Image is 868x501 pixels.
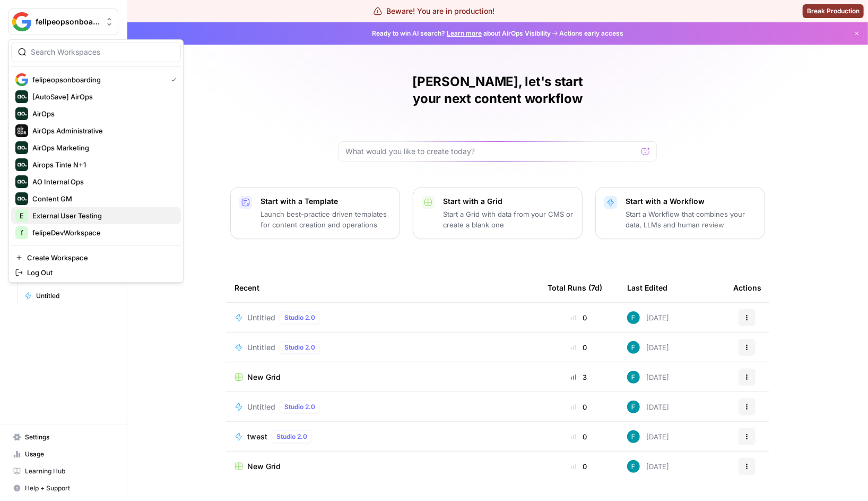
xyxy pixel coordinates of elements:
div: 0 [548,461,610,472]
img: 3qwd99qm5jrkms79koxglshcff0m [627,341,640,354]
span: Learning Hub [25,466,114,476]
img: felipeopsonboarding Logo [15,73,28,86]
a: Learning Hub [8,463,118,480]
span: Usage [25,449,114,459]
div: [DATE] [627,341,669,354]
a: UntitledStudio 2.0 [235,311,531,324]
img: AirOps Logo [15,107,28,120]
span: felipeDevWorkspace [32,227,172,238]
span: Content GM [32,193,172,204]
span: Studio 2.0 [284,343,315,352]
a: Usage [8,446,118,463]
div: Last Edited [627,273,667,302]
div: [DATE] [627,460,669,473]
span: Studio 2.0 [276,432,307,441]
span: AO Internal Ops [32,176,172,187]
a: Create Workspace [11,250,181,265]
span: f [20,227,23,238]
div: [DATE] [627,371,669,384]
p: Start a Workflow that combines your data, LLMs and human review [626,209,756,230]
span: Break Production [807,6,860,16]
a: UntitledStudio 2.0 [235,401,531,413]
span: Settings [25,432,114,442]
span: AirOps Administrative [32,125,172,136]
span: AirOps Marketing [32,142,172,153]
input: Search Workspaces [31,47,174,57]
a: Untitled [20,287,118,304]
a: Settings [8,429,118,446]
img: AirOps Marketing Logo [15,141,28,154]
div: 3 [548,372,610,383]
p: Start with a Workflow [626,196,756,207]
span: Studio 2.0 [284,402,315,412]
div: 0 [548,342,610,353]
img: 3qwd99qm5jrkms79koxglshcff0m [627,311,640,324]
img: 3qwd99qm5jrkms79koxglshcff0m [627,460,640,473]
div: [DATE] [627,401,669,413]
span: New Grid [247,461,281,472]
span: Untitled [247,402,275,412]
a: Learn more [447,29,482,37]
h1: [PERSON_NAME], let's start your next content workflow [338,73,657,107]
img: [AutoSave] AirOps Logo [15,90,28,103]
button: Workspace: felipeopsonboarding [8,9,118,35]
img: AO Internal Ops Logo [15,175,28,188]
span: Untitled [247,312,275,323]
span: Ready to win AI search? about AirOps Visibility [372,29,551,38]
span: felipeopsonboarding [36,16,100,27]
input: What would you like to create today? [345,146,637,157]
img: Content GM Logo [15,192,28,205]
span: New Grid [247,372,281,383]
img: 3qwd99qm5jrkms79koxglshcff0m [627,430,640,443]
span: E [20,210,24,221]
img: Airops Tinte N+1 Logo [15,158,28,171]
div: [DATE] [627,430,669,443]
div: 0 [548,431,610,442]
span: Create Workspace [27,252,172,263]
button: Break Production [803,4,864,18]
div: Recent [235,273,531,302]
span: twest [247,431,267,442]
a: twestStudio 2.0 [235,430,531,443]
div: [DATE] [627,311,669,324]
span: Airops Tinte N+1 [32,159,172,170]
p: Start with a Grid [443,196,574,207]
div: Beware! You are in production! [374,6,494,16]
button: Help + Support [8,480,118,497]
div: 0 [548,312,610,323]
span: External User Testing [32,210,172,221]
span: felipeopsonboarding [32,74,163,85]
a: New Grid [235,372,531,383]
img: 3qwd99qm5jrkms79koxglshcff0m [627,401,640,413]
span: Log Out [27,267,172,278]
img: 3qwd99qm5jrkms79koxglshcff0m [627,371,640,384]
span: Untitled [36,291,114,301]
a: Log Out [11,265,181,280]
span: Actions early access [559,29,623,38]
span: AirOps [32,108,172,119]
div: Total Runs (7d) [548,273,602,302]
div: Workspace: felipeopsonboarding [8,39,184,283]
span: [AutoSave] AirOps [32,91,172,102]
a: UntitledStudio 2.0 [235,341,531,354]
a: New Grid [235,461,531,472]
div: Actions [733,273,761,302]
span: Help + Support [25,483,114,493]
img: AirOps Administrative Logo [15,124,28,137]
p: Start a Grid with data from your CMS or create a blank one [443,209,574,230]
button: Start with a TemplateLaunch best-practice driven templates for content creation and operations [230,187,400,239]
button: Start with a GridStart a Grid with data from your CMS or create a blank one [413,187,583,239]
div: 0 [548,402,610,412]
span: Untitled [247,342,275,353]
p: Start with a Template [261,196,391,207]
p: Launch best-practice driven templates for content creation and operations [261,209,391,230]
button: Start with a WorkflowStart a Workflow that combines your data, LLMs and human review [595,187,765,239]
span: Studio 2.0 [284,313,315,322]
img: felipeopsonboarding Logo [12,12,31,31]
